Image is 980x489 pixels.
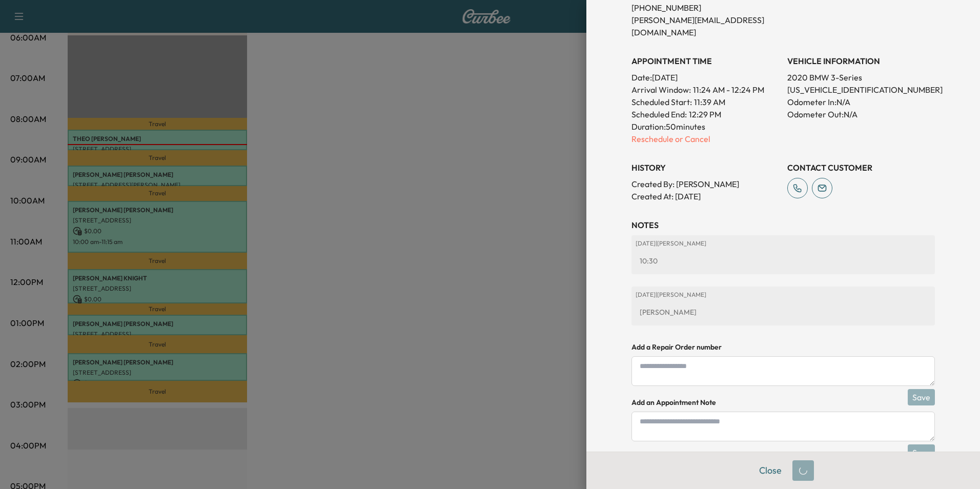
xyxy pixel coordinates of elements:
h4: Add a Repair Order number [631,342,935,352]
h4: Add an Appointment Note [631,397,935,407]
span: 11:24 AM - 12:24 PM [693,84,764,96]
h3: CONTACT CUSTOMER [787,161,935,174]
h3: NOTES [631,219,935,231]
p: Created At : [DATE] [631,190,779,202]
p: Odometer In: N/A [787,96,935,108]
p: [DATE] | [PERSON_NAME] [636,291,931,299]
p: [US_VEHICLE_IDENTIFICATION_NUMBER] [787,84,935,96]
p: 2020 BMW 3-Series [787,71,935,84]
h3: VEHICLE INFORMATION [787,55,935,67]
h3: APPOINTMENT TIME [631,55,779,67]
p: 11:39 AM [694,96,725,108]
p: [DATE] | [PERSON_NAME] [636,239,931,248]
p: Scheduled Start: [631,96,692,108]
p: Odometer Out: N/A [787,108,935,120]
button: Close [752,460,788,481]
p: Created By : [PERSON_NAME] [631,178,779,190]
h3: History [631,161,779,174]
div: [PERSON_NAME] [636,303,931,321]
p: 12:29 PM [689,108,721,120]
p: [PHONE_NUMBER] [631,2,779,14]
p: Date: [DATE] [631,71,779,84]
p: Reschedule or Cancel [631,133,779,145]
p: Duration: 50 minutes [631,120,779,133]
div: 10:30 [636,252,931,270]
p: [PERSON_NAME][EMAIL_ADDRESS][DOMAIN_NAME] [631,14,779,38]
p: Arrival Window: [631,84,779,96]
p: Scheduled End: [631,108,687,120]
